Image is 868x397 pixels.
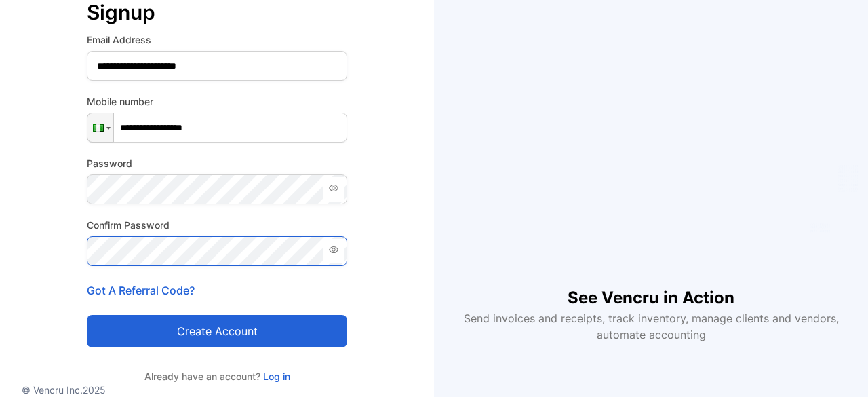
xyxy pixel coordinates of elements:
[456,310,846,343] p: Send invoices and receipts, track inventory, manage clients and vendors, automate accounting
[87,369,347,383] p: Already have an account?
[477,54,825,264] iframe: YouTube video player
[87,156,347,170] label: Password
[87,113,113,142] div: Nigeria: + 234
[87,315,347,347] button: Create account
[87,33,347,47] label: Email Address
[260,371,290,382] a: Log in
[87,94,347,109] label: Mobile number
[87,218,347,232] label: Confirm Password
[87,282,347,299] p: Got A Referral Code?
[568,264,734,310] h1: See Vencru in Action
